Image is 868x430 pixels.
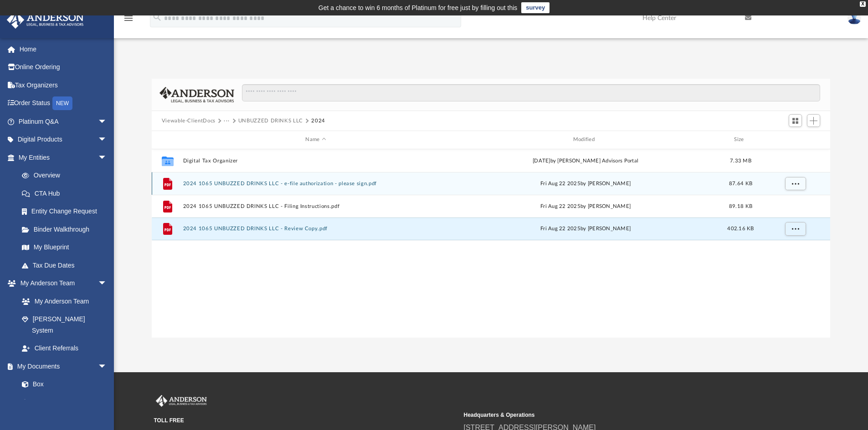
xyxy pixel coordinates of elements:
[860,1,866,7] div: close
[156,136,179,144] div: id
[13,202,121,221] a: Entity Change Request
[13,256,121,274] a: Tax Due Dates
[13,238,116,257] a: My Blueprint
[98,131,116,149] span: arrow_drop_down
[123,13,134,24] i: menu
[785,177,806,190] button: More options
[13,184,121,202] a: CTA Hub
[183,203,448,209] button: 2024 1065 UNBUZZED DRINKS LLC - Filing Instructions.pdf
[6,112,121,131] a: Platinum Q&Aarrow_drop_down
[464,411,767,419] small: Headquarters & Operations
[785,222,806,236] button: More options
[6,94,121,113] a: Order StatusNEW
[13,167,121,185] a: Overview
[238,117,303,125] button: UNBUZZED DRINKS LLC
[98,274,116,293] span: arrow_drop_down
[98,148,116,167] span: arrow_drop_down
[6,131,121,149] a: Digital Productsarrow_drop_down
[763,136,827,144] div: id
[6,40,121,58] a: Home
[452,136,719,144] div: Modified
[13,375,112,394] a: Box
[729,203,752,208] span: 89.18 KB
[98,357,116,376] span: arrow_drop_down
[152,12,162,22] i: search
[224,117,230,125] button: ···
[452,225,718,233] div: Fri Aug 22 2025 by [PERSON_NAME]
[52,96,72,110] div: NEW
[6,76,121,94] a: Tax Organizers
[4,11,87,29] img: Anderson Advisors Platinum Portal
[6,357,116,375] a: My Documentsarrow_drop_down
[154,395,209,407] img: Anderson Advisors Platinum Portal
[13,393,116,411] a: Meeting Minutes
[807,114,821,127] button: Add
[311,117,325,125] button: 2024
[154,416,457,425] small: TOLL FREE
[847,11,861,25] img: User Pic
[152,149,831,338] div: grid
[727,226,754,231] span: 402.16 KB
[13,339,116,358] a: Client Referrals
[6,58,121,76] a: Online Ordering
[730,158,751,163] span: 7.33 MB
[6,274,116,293] a: My Anderson Teamarrow_drop_down
[722,136,759,144] div: Size
[242,84,820,101] input: Search files and folders
[98,112,116,131] span: arrow_drop_down
[318,2,518,13] div: Get a chance to win 6 months of Platinum for free just by filling out this
[729,181,752,186] span: 87.64 KB
[183,226,448,232] button: 2024 1065 UNBUZZED DRINKS LLC - Review Copy.pdf
[452,157,718,165] div: [DATE] by [PERSON_NAME] Advisors Portal
[13,310,116,339] a: [PERSON_NAME] System
[162,117,216,125] button: Viewable-ClientDocs
[789,114,802,127] button: Switch to Grid View
[13,220,121,238] a: Binder Walkthrough
[6,148,121,167] a: My Entitiesarrow_drop_down
[452,202,718,210] div: Fri Aug 22 2025 by [PERSON_NAME]
[521,2,550,13] a: survey
[183,181,448,187] button: 2024 1065 UNBUZZED DRINKS LLC - e-file authorization - please sign.pdf
[452,179,718,187] div: Fri Aug 22 2025 by [PERSON_NAME]
[123,17,134,24] a: menu
[182,136,448,144] div: Name
[13,292,112,310] a: My Anderson Team
[183,158,448,164] button: Digital Tax Organizer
